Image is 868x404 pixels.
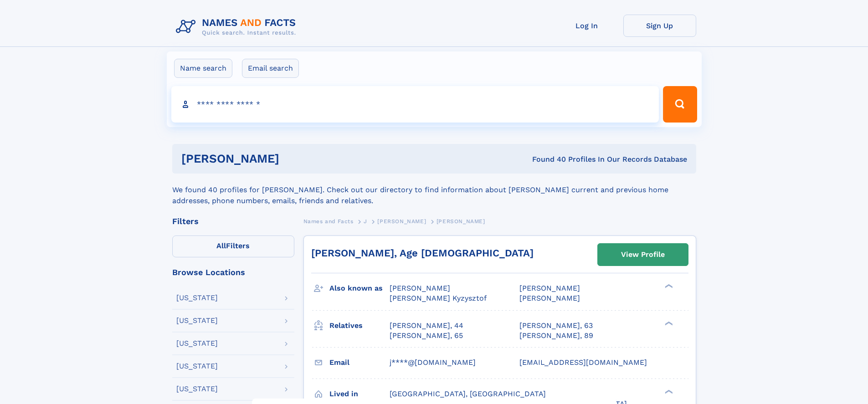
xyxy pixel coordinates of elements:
[242,59,299,78] label: Email search
[329,318,390,333] h3: Relatives
[172,235,294,257] label: Filters
[216,241,226,250] span: All
[303,215,354,227] a: Names and Facts
[172,217,294,225] div: Filters
[181,153,406,164] h1: [PERSON_NAME]
[663,283,673,289] div: ❯
[329,355,390,370] h3: Email
[176,340,218,347] div: [US_STATE]
[329,281,390,296] h3: Also known as
[329,386,390,402] h3: Lived in
[377,215,426,227] a: [PERSON_NAME]
[176,294,218,302] div: [US_STATE]
[519,294,580,302] span: [PERSON_NAME]
[519,331,593,341] a: [PERSON_NAME], 89
[377,218,426,225] span: [PERSON_NAME]
[519,284,580,292] span: [PERSON_NAME]
[519,321,593,331] a: [PERSON_NAME], 63
[623,15,696,37] a: Sign Up
[390,284,450,292] span: [PERSON_NAME]
[519,358,647,367] span: [EMAIL_ADDRESS][DOMAIN_NAME]
[172,174,696,206] div: We found 40 profiles for [PERSON_NAME]. Check out our directory to find information about [PERSON...
[390,294,487,302] span: [PERSON_NAME] Kyzysztof
[364,215,367,227] a: J
[172,268,294,276] div: Browse Locations
[663,320,673,326] div: ❯
[663,86,697,123] button: Search Button
[174,59,232,78] label: Name search
[311,247,534,259] a: [PERSON_NAME], Age [DEMOGRAPHIC_DATA]
[390,321,463,331] a: [PERSON_NAME], 44
[390,331,463,341] a: [PERSON_NAME], 65
[364,218,367,225] span: J
[621,244,665,265] div: View Profile
[598,244,688,266] a: View Profile
[406,154,687,164] div: Found 40 Profiles In Our Records Database
[663,389,673,394] div: ❯
[176,363,218,370] div: [US_STATE]
[176,385,218,393] div: [US_STATE]
[550,15,623,37] a: Log In
[390,389,546,398] span: [GEOGRAPHIC_DATA], [GEOGRAPHIC_DATA]
[171,86,659,123] input: search input
[172,15,303,39] img: Logo Names and Facts
[437,218,485,225] span: [PERSON_NAME]
[176,317,218,324] div: [US_STATE]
